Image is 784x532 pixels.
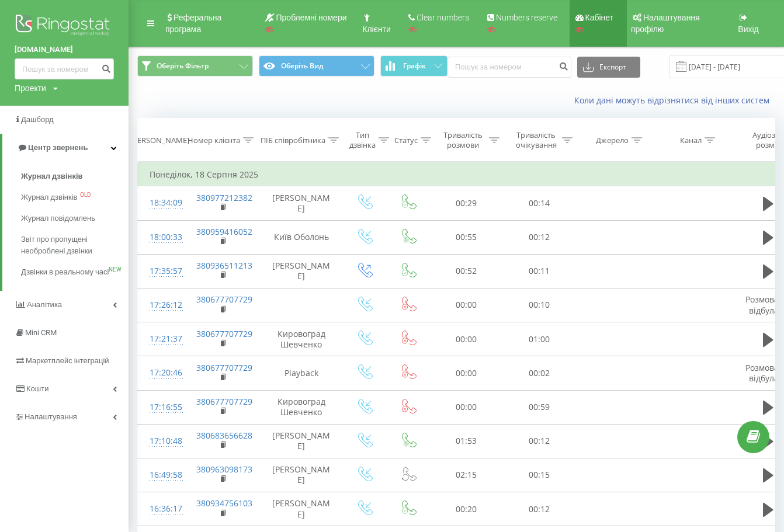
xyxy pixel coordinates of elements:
[196,226,252,237] a: 380959416052
[503,288,576,322] td: 00:10
[362,25,391,34] span: Клієнти
[150,328,173,350] div: 17:21:37
[631,13,700,34] span: Налаштування профілю
[196,260,252,271] a: 380936511213
[513,130,559,150] div: Тривалість очікування
[150,498,173,520] div: 16:36:17
[261,186,342,220] td: [PERSON_NAME]
[25,412,77,421] span: Налаштування
[440,130,486,150] div: Тривалість розмови
[196,464,252,475] a: 380963098173
[577,57,640,78] button: Експорт
[430,288,503,322] td: 00:00
[496,13,557,22] span: Numbers reserve
[150,396,173,419] div: 17:16:55
[196,430,252,441] a: 380683656628
[21,208,129,229] a: Журнал повідомлень
[503,356,576,390] td: 00:02
[585,13,614,22] span: Кабінет
[261,356,342,390] td: Playback
[150,361,173,384] div: 17:20:46
[596,135,629,145] div: Джерело
[738,25,758,34] span: Вихід
[380,55,447,77] button: Графік
[261,254,342,288] td: [PERSON_NAME]
[503,254,576,288] td: 00:11
[196,362,252,373] a: 380677707729
[417,13,469,22] span: Clear numbers
[503,322,576,356] td: 01:00
[21,234,123,257] span: Звіт про пропущені необроблені дзвінки
[150,192,173,214] div: 18:34:09
[430,492,503,526] td: 00:20
[503,492,576,526] td: 00:12
[21,229,129,262] a: Звіт про пропущені необроблені дзвінки
[21,266,109,278] span: Дзвінки в реальному часі
[150,464,173,486] div: 16:49:58
[447,57,571,78] input: Пошук за номером
[503,220,576,254] td: 00:12
[130,135,189,145] div: [PERSON_NAME]
[150,430,173,453] div: 17:10:48
[430,390,503,424] td: 00:00
[196,192,252,203] a: 380977212382
[430,186,503,220] td: 00:29
[21,171,83,182] span: Журнал дзвінків
[261,220,342,254] td: Київ Оболонь
[150,260,173,283] div: 17:35:57
[349,130,376,150] div: Тип дзвінка
[196,294,252,305] a: 380677707729
[430,424,503,458] td: 01:53
[15,58,114,79] input: Пошук за номером
[503,424,576,458] td: 00:12
[15,44,114,55] a: [DOMAIN_NAME]
[503,390,576,424] td: 00:59
[403,62,426,70] span: Графік
[503,458,576,492] td: 00:15
[430,322,503,356] td: 00:00
[196,396,252,407] a: 380677707729
[261,390,342,424] td: Кировоград Шевченко
[150,226,173,249] div: 18:00:33
[261,424,342,458] td: [PERSON_NAME]
[26,356,109,365] span: Маркетплейс інтеграцій
[27,300,62,309] span: Аналiтика
[21,187,129,208] a: Журнал дзвінківOLD
[430,220,503,254] td: 00:55
[150,294,173,317] div: 17:26:12
[430,458,503,492] td: 02:15
[26,384,48,393] span: Кошти
[196,328,252,339] a: 380677707729
[21,166,129,187] a: Журнал дзвінків
[15,12,114,41] img: Ringostat logo
[28,143,88,152] span: Центр звернень
[259,55,374,77] button: Оберіть Вид
[21,115,54,124] span: Дашборд
[261,458,342,492] td: [PERSON_NAME]
[430,254,503,288] td: 00:52
[21,262,129,283] a: Дзвінки в реальному часіNEW
[196,498,252,509] a: 380934756103
[574,95,775,106] a: Коли дані можуть відрізнятися вiд інших систем
[261,322,342,356] td: Кировоград Шевченко
[503,186,576,220] td: 00:14
[188,135,240,145] div: Номер клієнта
[680,135,702,145] div: Канал
[157,61,209,71] span: Оберіть Фільтр
[261,135,325,145] div: ПІБ співробітника
[2,134,129,162] a: Центр звернень
[276,13,347,22] span: Проблемні номери
[25,328,57,337] span: Mini CRM
[394,135,418,145] div: Статус
[15,82,46,94] div: Проекти
[137,55,253,77] button: Оберіть Фільтр
[165,13,221,34] span: Реферальна програма
[261,492,342,526] td: [PERSON_NAME]
[21,213,95,224] span: Журнал повідомлень
[21,192,77,203] span: Журнал дзвінків
[430,356,503,390] td: 00:00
